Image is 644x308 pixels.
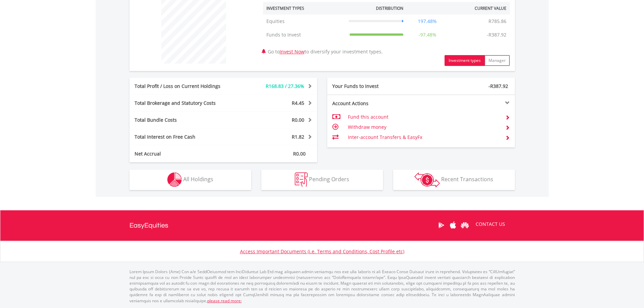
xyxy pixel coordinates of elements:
td: Fund this account [348,112,500,122]
td: Equities [263,15,345,28]
th: Current Value [448,2,510,15]
a: Huawei [459,215,471,236]
img: pending_instructions-wht.png [295,172,308,187]
button: Manager [484,55,510,66]
div: Distribution [376,5,403,11]
td: Withdraw money [348,122,500,132]
a: EasyEquities [129,210,168,241]
img: holdings-wht.png [167,172,182,187]
a: CONTACT US [471,215,510,234]
span: Pending Orders [309,175,349,183]
div: Net Accrual [129,150,239,157]
td: -97.48% [407,28,448,42]
span: R1.82 [292,134,304,140]
button: Pending Orders [261,170,383,190]
span: -R387.92 [488,83,508,89]
a: please read more: [207,298,242,304]
span: R0.00 [293,150,306,157]
td: Inter-account Transfers & EasyFx [348,132,500,142]
th: Investment Types [263,2,345,15]
a: Access Important Documents (i.e. Terms and Conditions, Cost Profile etc) [240,248,404,255]
a: Invest Now [280,48,305,55]
p: Lorem Ipsum Dolors (Ame) Con a/e SeddOeiusmod tem InciDiduntut Lab Etd mag aliquaen admin veniamq... [129,269,515,304]
span: R168.83 / 27.36% [266,83,304,89]
span: All Holdings [183,175,213,183]
button: Recent Transactions [393,170,515,190]
div: Total Bundle Costs [129,117,239,123]
a: Apple [447,215,459,236]
button: All Holdings [129,170,251,190]
td: Funds to Invest [263,28,345,42]
td: R785.86 [485,15,510,28]
button: Investment types [445,55,485,66]
div: Total Interest on Free Cash [129,134,239,140]
span: R4.45 [292,100,304,106]
td: -R387.92 [483,28,510,42]
div: Total Profit / Loss on Current Holdings [129,83,239,90]
span: Recent Transactions [441,175,493,183]
a: Google Play [435,215,447,236]
td: 197.48% [407,15,448,28]
img: transactions-zar-wht.png [414,172,440,187]
div: Account Actions [327,100,421,107]
span: R0.00 [292,117,304,123]
div: Your Funds to Invest [327,83,421,90]
div: Total Brokerage and Statutory Costs [129,100,239,106]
